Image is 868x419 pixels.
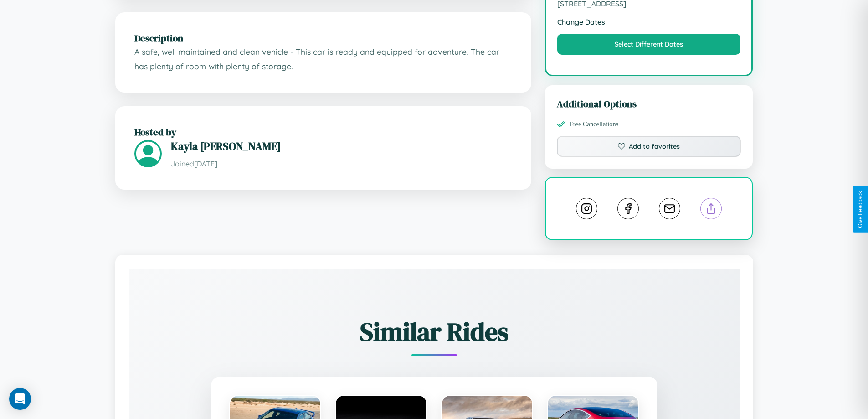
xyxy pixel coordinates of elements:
[570,120,619,128] span: Free Cancellations
[134,125,512,139] h2: Hosted by
[557,136,741,157] button: Add to favorites
[9,388,31,410] div: Open Intercom Messenger
[134,31,512,45] h2: Description
[857,191,863,228] div: Give Feedback
[134,45,512,73] p: A safe, well maintained and clean vehicle - This car is ready and equipped for adventure. The car...
[557,17,741,26] strong: Change Dates:
[557,34,741,55] button: Select Different Dates
[171,157,512,171] p: Joined [DATE]
[557,97,741,110] h3: Additional Options
[161,314,708,349] h2: Similar Rides
[171,139,512,154] h3: Kayla [PERSON_NAME]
